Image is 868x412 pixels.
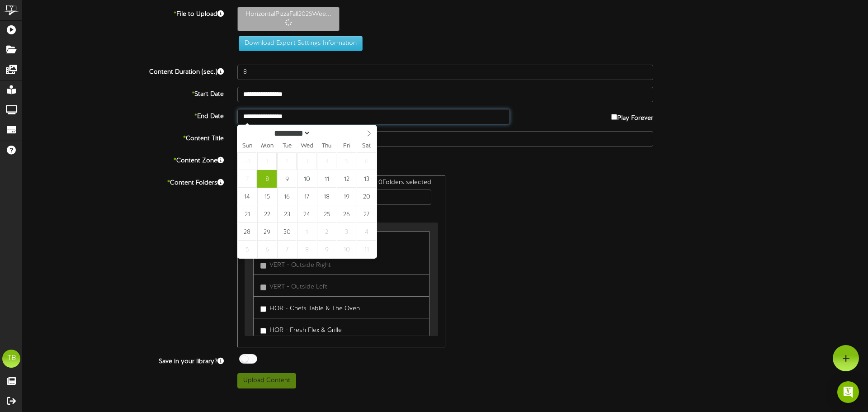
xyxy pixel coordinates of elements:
button: Download Export Settings Information [239,36,363,51]
span: September 13, 2025 [357,170,376,188]
span: September 1, 2025 [257,152,277,170]
span: September 28, 2025 [237,223,257,241]
label: HOR - Chefs Table & The Oven [260,301,360,313]
span: September 10, 2025 [297,170,316,188]
span: VERT - Outside Right [269,262,331,269]
span: September 20, 2025 [357,188,376,205]
label: Content Zone [16,153,231,166]
input: VERT - Outside Right [260,263,266,269]
label: Content Title [16,131,231,143]
span: October 6, 2025 [257,241,277,258]
span: September 16, 2025 [277,188,297,205]
span: September 14, 2025 [237,188,257,205]
span: September 2, 2025 [277,152,297,170]
span: Wed [297,143,317,149]
span: October 1, 2025 [297,223,316,241]
span: VERT - Outside Left [269,284,327,290]
span: October 7, 2025 [277,241,297,258]
input: Play Forever [611,114,617,120]
span: September 12, 2025 [337,170,356,188]
span: September 9, 2025 [277,170,297,188]
span: Sun [237,143,257,149]
span: September 3, 2025 [297,152,316,170]
label: Save in your library? [16,354,231,366]
div: Open Intercom Messenger [837,381,859,403]
span: September 26, 2025 [337,205,356,223]
label: Start Date [16,87,231,99]
span: September 25, 2025 [317,205,336,223]
span: September 22, 2025 [257,205,277,223]
span: September 27, 2025 [357,205,376,223]
span: September 7, 2025 [237,170,257,188]
span: September 24, 2025 [297,205,316,223]
span: September 30, 2025 [277,223,297,241]
span: October 2, 2025 [317,223,336,241]
span: September 19, 2025 [337,188,356,205]
label: Play Forever [611,109,653,123]
span: September 6, 2025 [357,152,376,170]
span: Mon [257,143,277,149]
label: Content Duration (sec.) [16,65,231,77]
span: October 5, 2025 [237,241,257,258]
input: Title of this Content [237,131,653,147]
span: October 11, 2025 [357,241,376,258]
span: September 17, 2025 [297,188,316,205]
span: October 9, 2025 [317,241,336,258]
span: September 5, 2025 [337,152,356,170]
input: VERT - Outside Left [260,284,266,290]
a: Download Export Settings Information [234,40,363,47]
span: October 3, 2025 [337,223,356,241]
span: Thu [317,143,337,149]
span: September 4, 2025 [317,152,336,170]
input: HOR - Fresh Flex & Grille [260,328,266,334]
label: HOR - Fresh Flex & Grille [260,323,342,335]
span: September 11, 2025 [317,170,336,188]
label: File to Upload [16,7,231,19]
span: September 8, 2025 [257,170,277,188]
span: September 23, 2025 [277,205,297,223]
span: September 29, 2025 [257,223,277,241]
span: Tue [277,143,297,149]
span: August 31, 2025 [237,152,257,170]
button: Upload Content [237,373,296,388]
span: September 21, 2025 [237,205,257,223]
label: End Date [16,109,231,121]
span: Fri [337,143,357,149]
span: October 8, 2025 [297,241,316,258]
span: October 10, 2025 [337,241,356,258]
span: Sat [357,143,377,149]
input: Year [311,128,343,138]
span: September 18, 2025 [317,188,336,205]
label: Content Folders [16,175,231,188]
input: HOR - Chefs Table & The Oven [260,306,266,312]
span: September 15, 2025 [257,188,277,205]
div: TB [2,350,20,368]
span: October 4, 2025 [357,223,376,241]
